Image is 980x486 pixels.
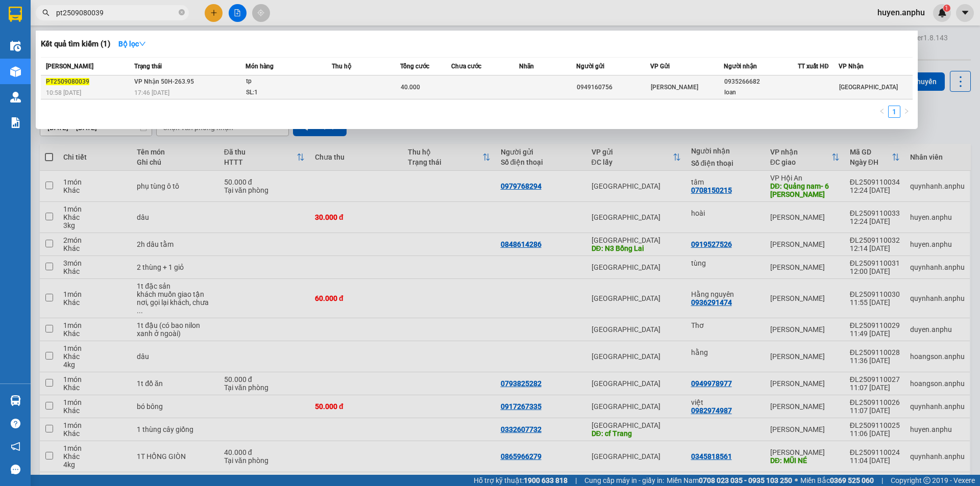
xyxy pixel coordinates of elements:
[11,465,20,474] span: message
[576,63,604,70] span: Người gửi
[246,76,323,87] div: tp
[332,63,351,70] span: Thu hộ
[651,84,698,91] span: [PERSON_NAME]
[724,63,757,70] span: Người nhận
[246,87,323,98] div: SL: 1
[11,419,20,428] span: question-circle
[10,395,21,406] img: warehouse-icon
[10,66,21,77] img: warehouse-icon
[879,108,885,114] span: left
[900,106,913,118] li: Next Page
[903,108,910,114] span: right
[134,78,194,85] span: VP Nhận 50H-263.95
[10,117,21,128] img: solution-icon
[134,89,169,96] span: 17:46 [DATE]
[118,40,146,48] strong: Bộ lọc
[724,76,797,87] div: 0935266682
[110,36,154,52] button: Bộ lọcdown
[889,106,900,117] a: 1
[11,442,20,451] span: notification
[839,84,898,91] span: [GEOGRAPHIC_DATA]
[577,82,650,93] div: 0949160756
[401,84,420,91] span: 40.000
[519,63,534,70] span: Nhãn
[900,106,913,118] button: right
[888,106,900,118] li: 1
[46,78,89,85] span: PT2509080039
[41,39,110,49] h3: Kết quả tìm kiếm ( 1 )
[179,8,185,18] span: close-circle
[10,92,21,103] img: warehouse-icon
[876,106,888,118] li: Previous Page
[876,106,888,118] button: left
[400,63,429,70] span: Tổng cước
[9,7,22,22] img: logo-vxr
[798,63,829,70] span: TT xuất HĐ
[724,87,797,98] div: loan
[42,9,50,16] span: search
[179,9,185,15] span: close-circle
[56,7,177,18] input: Tìm tên, số ĐT hoặc mã đơn
[134,63,162,70] span: Trạng thái
[46,89,81,96] span: 10:58 [DATE]
[650,63,670,70] span: VP Gửi
[10,41,21,52] img: warehouse-icon
[246,63,274,70] span: Món hàng
[839,63,864,70] span: VP Nhận
[46,63,93,70] span: [PERSON_NAME]
[139,40,146,47] span: down
[451,63,481,70] span: Chưa cước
